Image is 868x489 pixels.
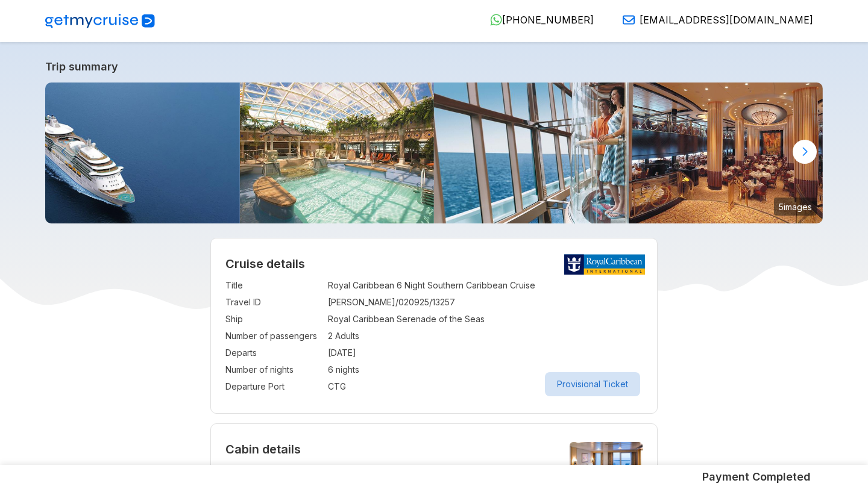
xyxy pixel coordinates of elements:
td: : [322,277,328,294]
td: [PERSON_NAME]/020925/13257 [328,294,643,311]
span: [PHONE_NUMBER] [502,14,594,26]
a: Trip summary [45,60,823,73]
img: WhatsApp [490,14,502,26]
td: CTG [328,378,643,395]
td: : [322,344,328,361]
td: Title [225,277,322,294]
td: Royal Caribbean Serenade of the Seas [328,311,643,328]
img: Email [623,14,635,26]
small: 5 images [774,198,817,216]
td: Travel ID [225,294,322,311]
a: [PHONE_NUMBER] [480,14,594,26]
td: Royal Caribbean 6 Night Southern Caribbean Cruise [328,277,643,294]
img: glass-Elevator-Couple-tile2.JPG [434,83,629,223]
td: : [322,294,328,311]
td: : [322,461,328,478]
td: Number of nights [225,361,322,378]
td: : [322,311,328,328]
span: (4V) [406,464,424,474]
td: : [322,361,328,378]
td: [DATE] [328,344,643,361]
td: Departure Port [225,378,322,395]
td: : [322,328,328,344]
h2: Cruise details [225,257,643,271]
a: [EMAIL_ADDRESS][DOMAIN_NAME] [613,14,813,26]
span: [EMAIL_ADDRESS][DOMAIN_NAME] [640,14,813,26]
td: Number of passengers [225,328,322,344]
p: Interior Stateroom [328,464,550,474]
img: serenade-of-the-seas-main-dining-room-two-floor.jpg [629,83,823,223]
td: 2 Adults [328,328,643,344]
h5: Payment Completed [702,470,811,484]
button: Provisional Ticket [545,372,640,396]
h4: Cabin details [225,442,643,456]
td: Cabin type [225,461,322,478]
img: serenade-of-the-seas-solarium-pool.JPG [240,83,435,223]
td: 6 nights [328,361,643,378]
td: Ship [225,311,322,328]
img: serenade-of-the-seas.jpg [45,83,240,223]
td: Departs [225,344,322,361]
td: : [322,378,328,395]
